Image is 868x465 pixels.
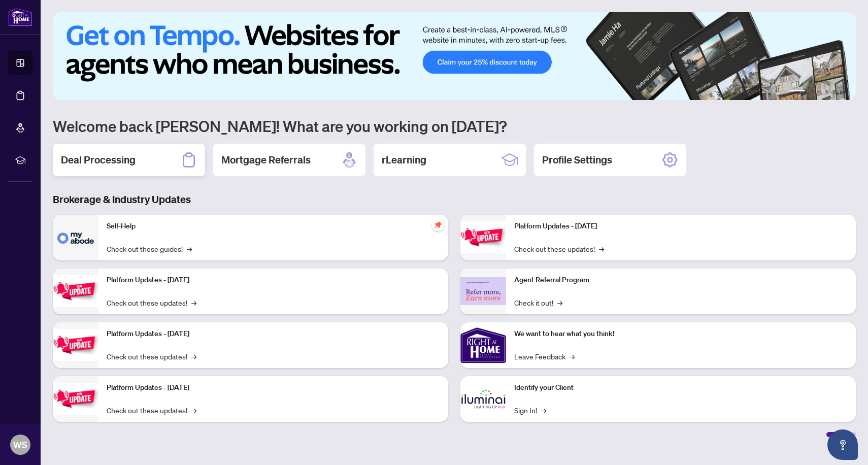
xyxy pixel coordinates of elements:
[187,243,192,254] span: →
[460,376,506,422] img: Identify your Client
[827,429,858,460] button: Open asap
[107,275,440,286] p: Platform Updates - [DATE]
[541,405,546,416] span: →
[514,297,562,308] a: Check it out!→
[13,438,27,452] span: WS
[221,153,311,167] h2: Mortgage Referrals
[107,351,196,362] a: Check out these updates!→
[107,382,440,393] p: Platform Updates - [DATE]
[107,221,440,232] p: Self-Help
[8,8,32,26] img: logo
[53,192,856,207] h3: Brokerage & Industry Updates
[53,215,98,260] img: Self-Help
[107,405,196,416] a: Check out these updates!→
[514,382,848,393] p: Identify your Client
[542,153,612,167] h2: Profile Settings
[61,153,136,167] h2: Deal Processing
[817,90,821,94] button: 3
[514,328,848,340] p: We want to hear what you think!
[460,322,506,368] img: We want to hear what you think!
[809,90,813,94] button: 2
[833,90,838,94] button: 5
[514,351,575,362] a: Leave Feedback→
[460,221,506,253] img: Platform Updates - June 23, 2025
[53,275,98,307] img: Platform Updates - September 16, 2025
[107,328,440,340] p: Platform Updates - [DATE]
[514,221,848,232] p: Platform Updates - [DATE]
[557,297,562,308] span: →
[107,297,196,308] a: Check out these updates!→
[191,351,196,362] span: →
[53,329,98,361] img: Platform Updates - July 21, 2025
[789,90,805,94] button: 1
[842,90,846,94] button: 6
[191,297,196,308] span: →
[514,275,848,286] p: Agent Referral Program
[514,405,546,416] a: Sign In!→
[382,153,426,167] h2: rLearning
[514,243,604,254] a: Check out these updates!→
[53,116,856,136] h1: Welcome back [PERSON_NAME]! What are you working on [DATE]?
[107,243,192,254] a: Check out these guides!→
[191,405,196,416] span: →
[53,12,856,100] img: Slide 0
[825,90,829,94] button: 4
[53,383,98,415] img: Platform Updates - July 8, 2025
[432,219,444,231] span: pushpin
[599,243,604,254] span: →
[460,277,506,305] img: Agent Referral Program
[570,351,575,362] span: →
